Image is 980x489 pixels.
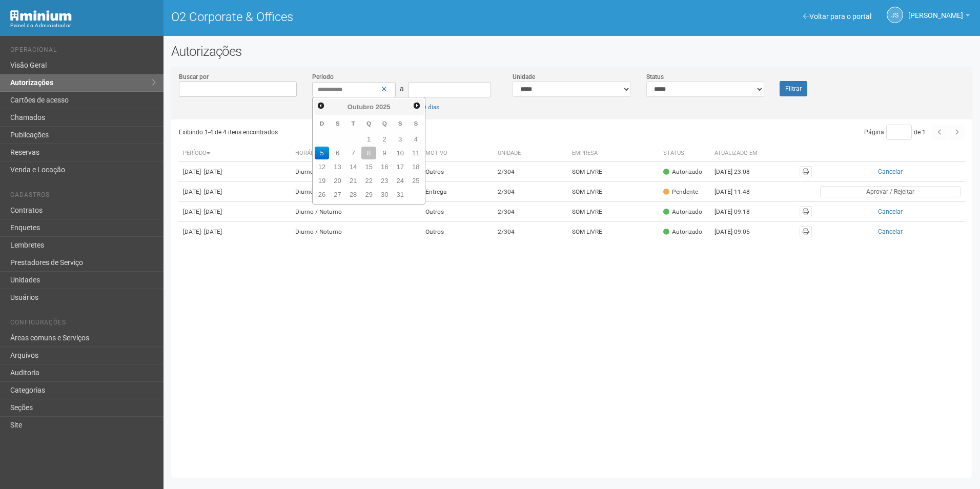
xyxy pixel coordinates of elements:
[10,319,156,330] li: Configurações
[710,202,767,222] td: [DATE] 09:18
[494,202,568,222] td: 2/304
[908,2,963,19] span: Jeferson Souza
[820,206,961,217] button: Cancelar
[171,44,972,59] h2: Autorizações
[179,162,291,182] td: [DATE]
[409,160,423,173] a: 18
[494,182,568,202] td: 2/304
[312,72,334,81] label: Período
[864,129,926,136] span: Página de 1
[398,120,402,127] span: Sexta
[201,228,222,235] span: - [DATE]
[820,226,961,237] button: Cancelar
[201,168,222,175] span: - [DATE]
[291,202,422,222] td: Diurno / Noturno
[179,182,291,202] td: [DATE]
[494,145,568,162] th: Unidade
[421,145,493,162] th: Motivo
[179,125,568,140] div: Exibindo 1-4 de 4 itens encontrados
[10,21,156,30] div: Painel do Administrador
[710,162,767,182] td: [DATE] 23:08
[10,10,72,21] img: Minium
[887,7,903,23] a: JS
[663,188,698,196] div: Pendente
[377,188,392,201] a: 30
[179,222,291,242] td: [DATE]
[568,162,660,182] td: SOM LIVRE
[393,160,407,173] a: 17
[315,188,330,201] a: 26
[317,101,325,110] span: Anterior
[352,120,355,127] span: Terça
[291,145,422,162] th: Horário
[10,46,156,57] li: Operacional
[409,133,423,146] a: 4
[330,147,345,159] a: 6
[315,147,330,159] a: 5
[409,147,423,159] a: 11
[361,188,376,201] a: 29
[315,160,330,173] a: 12
[820,186,961,197] button: Aprovar / Rejeitar
[366,120,371,127] span: Quarta
[377,160,392,173] a: 16
[346,174,361,187] a: 21
[393,174,407,187] a: 24
[421,202,493,222] td: Outros
[568,182,660,202] td: SOM LIVRE
[413,101,421,110] span: Próximo
[361,174,376,187] a: 22
[908,13,970,21] a: [PERSON_NAME]
[361,133,376,146] a: 1
[348,103,374,111] span: Outubro
[421,182,493,202] td: Entrega
[291,222,422,242] td: Diurno / Noturno
[315,100,327,112] a: Anterior
[315,174,330,187] a: 19
[663,208,702,216] div: Autorizado
[409,174,423,187] a: 25
[291,162,422,182] td: Diurno / Noturno
[179,202,291,222] td: [DATE]
[330,160,345,173] a: 13
[780,81,807,96] button: Filtrar
[361,160,376,173] a: 15
[382,120,387,127] span: Quinta
[393,147,407,159] a: 10
[820,166,961,177] button: Cancelar
[710,145,767,162] th: Atualizado em
[10,191,156,202] li: Cadastros
[171,10,564,24] h1: O2 Corporate & Offices
[377,147,392,159] a: 9
[663,168,702,176] div: Autorizado
[494,222,568,242] td: 2/304
[411,100,422,112] a: Próximo
[659,145,710,162] th: Status
[421,222,493,242] td: Outros
[201,188,222,195] span: - [DATE]
[513,72,535,81] label: Unidade
[710,182,767,202] td: [DATE] 11:48
[393,188,407,201] a: 31
[568,145,660,162] th: Empresa
[376,103,391,111] span: 2025
[803,12,871,21] a: Voltar para o portal
[710,222,767,242] td: [DATE] 09:05
[179,72,209,81] label: Buscar por
[568,222,660,242] td: SOM LIVRE
[568,202,660,222] td: SOM LIVRE
[377,133,392,146] a: 2
[346,160,361,173] a: 14
[346,188,361,201] a: 28
[393,133,407,146] a: 3
[419,104,439,111] a: 30 dias
[201,208,222,215] span: - [DATE]
[646,72,664,81] label: Status
[346,147,361,159] a: 7
[361,147,376,159] a: 8
[414,120,418,127] span: Sábado
[330,188,345,201] a: 27
[421,162,493,182] td: Outros
[179,145,291,162] th: Período
[663,228,702,236] div: Autorizado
